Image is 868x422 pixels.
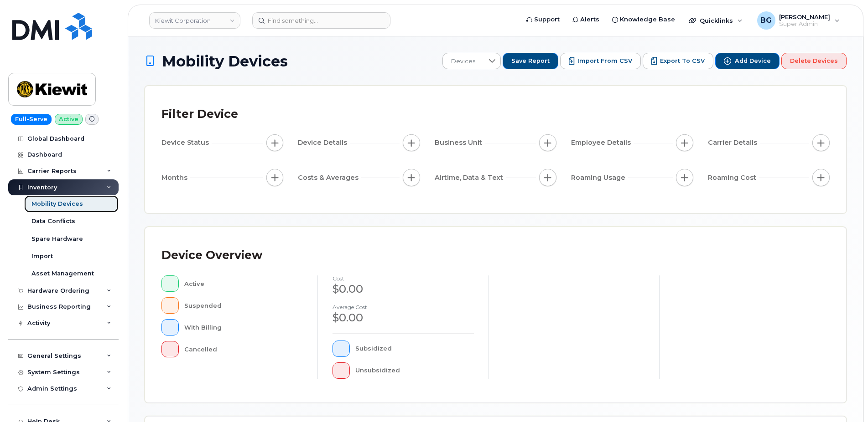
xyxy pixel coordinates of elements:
div: Unsubsidized [355,362,474,379]
button: Save Report [503,53,558,69]
span: Devices [443,53,483,70]
span: Employee Details [571,138,634,147]
span: Save Report [511,57,550,65]
span: Roaming Usage [571,173,628,183]
div: $0.00 [333,281,473,297]
div: $0.00 [333,310,473,325]
button: Delete Devices [781,53,847,69]
div: Subsidized [355,341,474,357]
div: Suspended [184,297,303,314]
div: With Billing [184,319,303,336]
span: Mobility Devices [162,53,288,69]
span: Device Details [298,138,350,147]
h4: cost [333,275,473,281]
span: Device Status [161,138,212,147]
button: Import from CSV [560,53,641,69]
span: Airtime, Data & Text [435,173,506,183]
span: Export to CSV [660,57,705,65]
span: Business Unit [435,138,485,147]
h4: Average cost [333,304,473,310]
span: Carrier Details [708,138,760,147]
div: Cancelled [184,341,303,357]
span: Add Device [735,57,771,65]
span: Costs & Averages [298,173,361,183]
span: Roaming Cost [708,173,759,183]
span: Delete Devices [790,57,838,65]
iframe: Messenger Launcher [828,382,861,415]
button: Export to CSV [643,53,713,69]
div: Active [184,275,303,292]
div: Filter Device [161,102,238,126]
div: Device Overview [161,244,262,267]
span: Months [161,173,190,183]
span: Import from CSV [577,57,632,65]
button: Add Device [715,53,780,69]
